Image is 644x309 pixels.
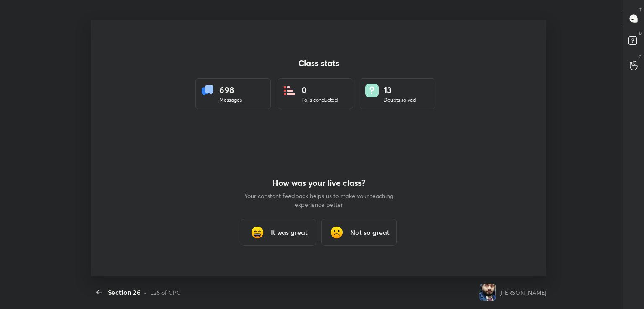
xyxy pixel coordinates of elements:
img: frowning_face_cmp.gif [328,224,345,241]
div: Doubts solved [384,96,416,104]
p: T [639,7,642,13]
img: doubts.8a449be9.svg [365,84,379,97]
img: statsMessages.856aad98.svg [201,84,214,97]
div: 698 [219,84,242,96]
div: Messages [219,96,242,104]
div: Section 26 [108,287,140,297]
p: D [639,30,642,36]
div: L26 of CPC [150,288,181,297]
p: G [639,54,642,60]
p: Your constant feedback helps us to make your teaching experience better [243,191,394,209]
div: 13 [384,84,416,96]
div: 0 [301,84,338,96]
h3: It was great [271,227,308,237]
h4: How was your live class? [243,178,394,188]
img: grinning_face_with_smiling_eyes_cmp.gif [249,224,266,241]
div: • [144,288,147,297]
h4: Class stats [195,58,442,68]
img: 0ee430d530ea4eab96c2489b3c8ae121.jpg [479,284,496,301]
h3: Not so great [350,227,390,237]
img: statsPoll.b571884d.svg [283,84,296,97]
div: [PERSON_NAME] [499,288,546,297]
div: Polls conducted [301,96,338,104]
